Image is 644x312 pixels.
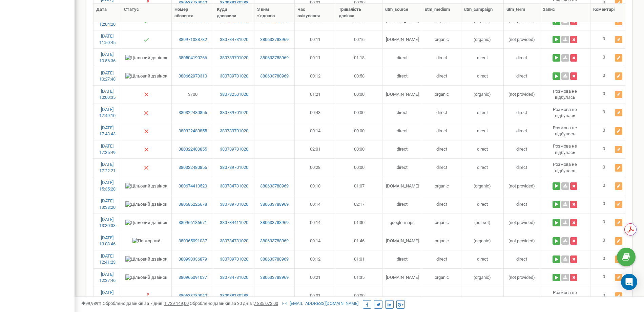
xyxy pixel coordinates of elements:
td: direct [382,140,422,158]
th: Тривалість дзвінка [336,4,382,22]
a: 380633788969 [257,55,292,61]
img: Не спрацювала схема переадресації [144,293,149,299]
td: (organic) [461,30,504,48]
td: organic [422,232,461,250]
a: 380685226678 [174,201,211,208]
td: direct [504,122,540,140]
td: 0 [590,48,625,67]
td: (not provided) [504,85,540,104]
span: Оброблено дзвінків за 7 днів : [103,301,189,306]
td: 00:21 [295,268,336,287]
a: Завантажити [561,219,569,226]
img: Немає відповіді [144,165,149,171]
td: 00:16 [336,30,382,48]
a: [DATE] 11:50:45 [99,34,116,45]
img: Цільовий дзвінок [125,73,167,80]
th: utm_cаmpaign [461,4,504,22]
img: Повторний [132,238,161,244]
td: Розмова не вiдбулась [540,104,590,122]
td: 0 [590,122,625,140]
a: 380739701020 [217,164,251,171]
a: 380633788969 [257,274,292,281]
img: Цільовий дзвінок [125,55,167,61]
td: [DOMAIN_NAME] [382,268,422,287]
td: direct [422,48,461,67]
span: Оброблено дзвінків за 30 днів : [190,301,278,306]
a: 380966186671 [174,220,211,226]
u: 1 739 149,00 [164,301,189,306]
a: 380734411020 [217,220,251,226]
a: 380734731020 [217,37,251,43]
td: (not set) [461,214,504,232]
td: (not provided) [504,30,540,48]
td: direct [422,67,461,85]
a: 380633788969 [257,73,292,80]
td: organic [422,177,461,195]
td: direct [382,67,422,85]
td: 0 [590,214,625,232]
a: 380633788969 [257,220,292,226]
a: 380739701020 [217,201,251,208]
td: (not provided) [504,177,540,195]
a: 380633789040 [174,293,211,299]
a: 380739701020 [217,256,251,263]
td: organic [422,85,461,104]
a: 380504190266 [174,55,211,61]
td: 0 [590,30,625,48]
td: 0 [590,250,625,268]
td: 00:14 [295,232,336,250]
a: 380732501020 [217,91,251,98]
a: Завантажити [561,72,569,80]
td: direct [461,48,504,67]
a: [DATE] 17:35:49 [99,143,116,155]
td: 3700 [172,85,214,104]
td: (not provided) [504,214,540,232]
button: Видалити запис [570,237,577,245]
th: utm_mеdium [422,4,461,22]
td: direct [382,122,422,140]
img: Немає відповіді [144,110,149,116]
td: 00:14 [295,195,336,213]
td: 01:30 [336,214,382,232]
td: direct [422,140,461,158]
a: [DATE] 10:00:35 [99,89,116,100]
td: 00:58 [336,67,382,85]
td: 0 [590,67,625,85]
div: Open Intercom Messenger [621,274,637,290]
td: direct [382,250,422,268]
a: 380965091037 [174,274,211,281]
button: Видалити запис [570,72,577,80]
img: Цільовий дзвінок [125,201,167,208]
td: 01:18 [336,48,382,67]
a: 380938130288 [217,293,251,299]
img: Успішний [144,37,149,42]
a: 380990336879 [174,256,211,263]
a: 380322480855 [174,164,211,171]
td: direct [504,140,540,158]
td: 00:12 [295,250,336,268]
td: direct [504,158,540,177]
a: Завантажити [561,274,569,281]
a: Завантажити [561,201,569,208]
td: direct [504,250,540,268]
a: 380633788969 [257,183,292,190]
td: direct [382,158,422,177]
u: 7 835 073,00 [254,301,278,306]
a: Завантажити [561,237,569,245]
th: Час очікування [295,4,336,22]
td: 00:11 [295,48,336,67]
td: 0 [590,104,625,122]
td: 00:12 [295,67,336,85]
img: Немає відповіді [144,129,149,134]
button: Видалити запис [570,182,577,190]
button: Видалити запис [570,201,577,208]
a: 380739701020 [217,128,251,134]
td: 01:21 [295,85,336,104]
td: direct [461,67,504,85]
td: direct [504,195,540,213]
td: [DOMAIN_NAME] [382,177,422,195]
img: Немає відповіді [144,147,149,152]
td: 01:01 [336,250,382,268]
td: direct [461,195,504,213]
img: Цільовий дзвінок [125,256,167,263]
